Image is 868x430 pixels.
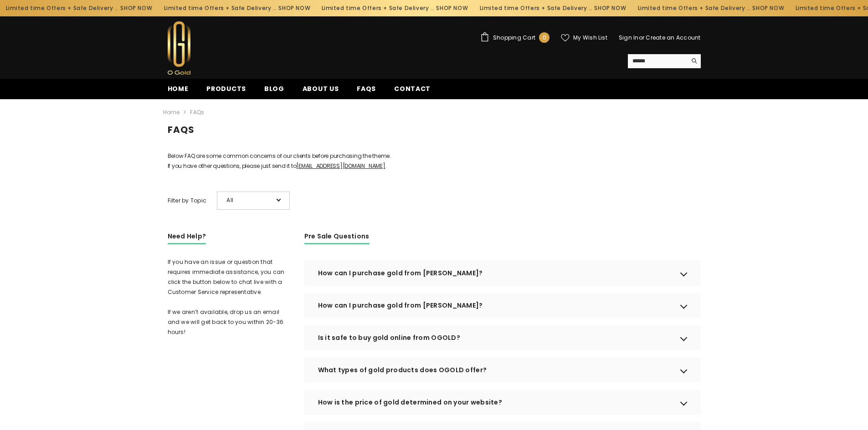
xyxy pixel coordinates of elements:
a: SHOP NOW [120,3,152,13]
span: Filter by Topic [168,196,207,206]
a: Create an Account [646,34,700,41]
div: How can I purchase gold from [PERSON_NAME]? [304,293,701,318]
span: FAQs [190,107,204,117]
span: Contact [394,84,431,93]
a: Products [197,84,255,99]
a: [EMAIL_ADDRESS][DOMAIN_NAME] [296,162,385,170]
a: Contact [385,84,440,99]
nav: breadcrumbs [163,103,696,122]
div: Is it safe to buy gold online from OGOLD? [304,325,701,350]
span: About us [303,84,339,93]
div: Limited time Offers + Safe Delivery .. [473,1,632,15]
div: Limited time Offers + Safe Delivery .. [157,1,315,15]
span: Shopping Cart [493,35,535,40]
span: or [639,34,644,41]
div: What types of gold products does OGOLD offer? [304,357,701,383]
a: SHOP NOW [752,3,784,13]
p: Below FAQ are some common concerns of our clients before purchasing the theme. If you have other ... [168,151,701,171]
span: 0 [543,33,546,43]
span: My Wish List [573,35,607,40]
span: FAQs [357,84,376,93]
div: Limited time Offers + Safe Delivery .. [315,1,473,15]
span: Products [206,84,246,93]
div: All [217,192,290,210]
a: Shopping Cart [480,32,550,43]
a: SHOP NOW [436,3,467,13]
a: FAQs [348,84,385,99]
span: All [226,195,272,205]
a: Home [163,107,180,117]
a: Home [159,84,198,99]
button: Search [687,54,701,68]
summary: Search [628,54,701,68]
div: How can I purchase gold from [PERSON_NAME]? [304,260,701,286]
a: Blog [255,84,293,99]
a: Sign In [619,34,639,41]
h3: Need Help? [168,231,206,244]
a: SHOP NOW [594,3,626,13]
span: Blog [264,84,284,93]
img: Ogold Shop [168,21,190,75]
a: About us [293,84,348,99]
div: How is the price of gold determined on your website? [304,390,701,415]
span: If you have an issue or question that requires immediate assistance, you can click the button bel... [168,258,285,336]
span: Home [168,84,189,93]
div: Limited time Offers + Safe Delivery .. [631,1,789,15]
a: SHOP NOW [278,3,310,13]
h1: FAQs [168,121,701,146]
a: My Wish List [561,34,607,42]
h3: Pre Sale Questions [304,231,370,244]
